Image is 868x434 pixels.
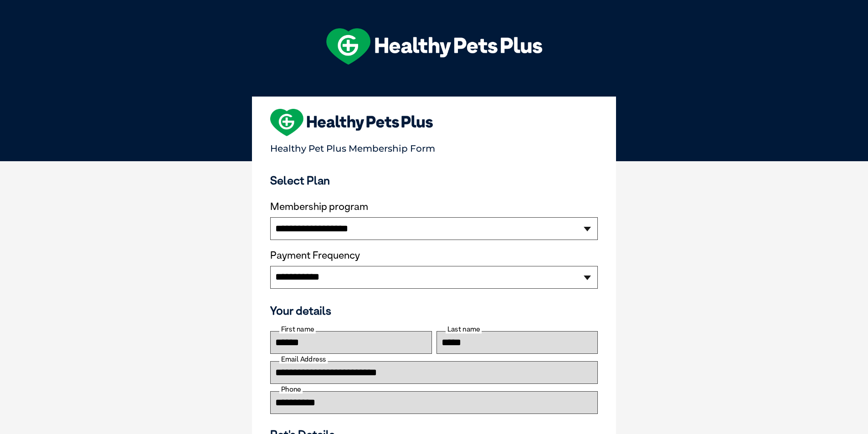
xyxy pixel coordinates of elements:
[270,250,360,261] label: Payment Frequency
[279,325,316,333] label: First name
[279,355,328,363] label: Email Address
[270,174,598,187] h3: Select Plan
[270,201,598,213] label: Membership program
[326,28,542,65] img: hpp-logo-landscape-green-white.png
[279,385,303,393] label: Phone
[270,304,598,317] h3: Your details
[270,139,598,154] p: Healthy Pet Plus Membership Form
[446,325,482,333] label: Last name
[270,109,433,136] img: heart-shape-hpp-logo-large.png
